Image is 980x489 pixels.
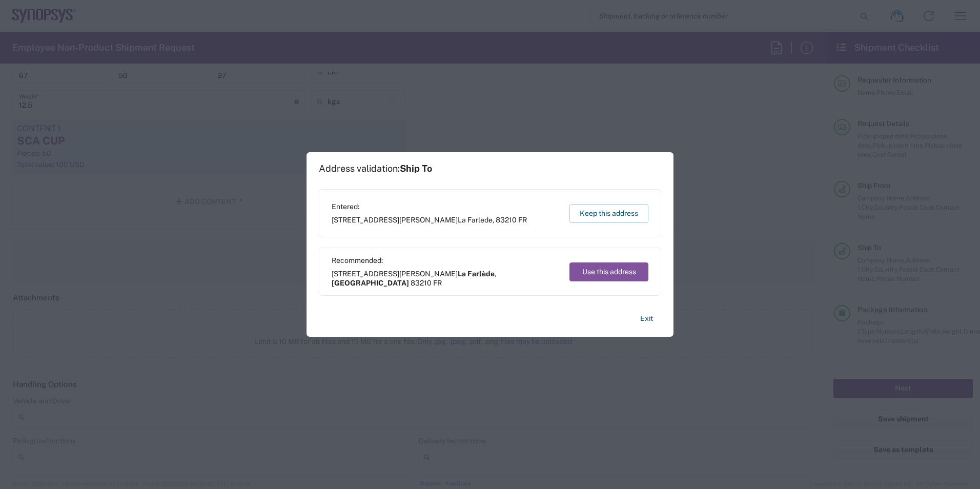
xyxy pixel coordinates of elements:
[433,279,442,287] span: FR
[458,216,493,224] span: La Farlede
[319,163,432,174] h1: Address validation:
[332,256,560,265] span: Recommended:
[496,216,517,224] span: 83210
[569,204,648,223] button: Keep this address
[458,270,495,278] span: La Farlède
[332,202,527,211] span: Entered:
[332,279,409,287] span: [GEOGRAPHIC_DATA]
[332,215,527,225] span: [STREET_ADDRESS][PERSON_NAME] ,
[400,163,432,174] span: Ship To
[518,216,527,224] span: FR
[411,279,432,287] span: 83210
[632,310,661,328] button: Exit
[332,269,560,288] span: [STREET_ADDRESS][PERSON_NAME] ,
[569,262,648,281] button: Use this address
